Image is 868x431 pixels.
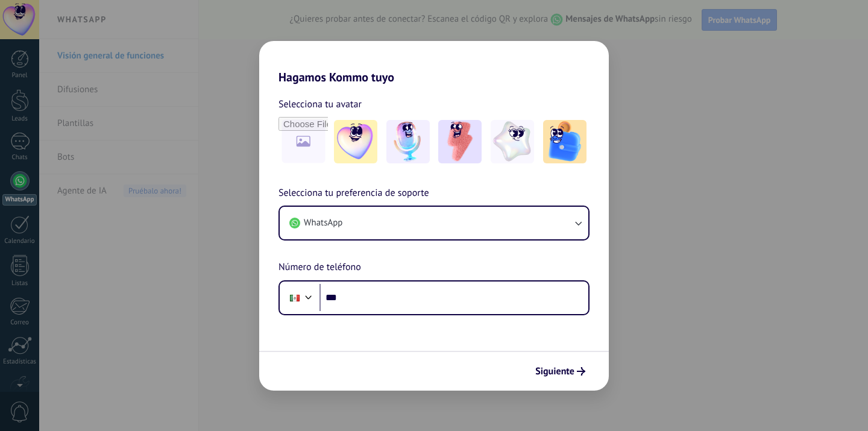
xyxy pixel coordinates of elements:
[283,285,306,310] div: Mexico: + 52
[278,96,362,112] span: Selecciona tu avatar
[530,361,591,382] button: Siguiente
[304,217,342,229] span: WhatsApp
[259,41,609,84] h2: Hagamos Kommo tuyo
[491,120,534,163] img: -4.jpeg
[386,120,430,163] img: -2.jpeg
[280,207,588,239] button: WhatsApp
[543,120,587,163] img: -5.jpeg
[535,367,574,376] span: Siguiente
[278,260,361,275] span: Número de teléfono
[278,186,429,201] span: Selecciona tu preferencia de soporte
[334,120,377,163] img: -1.jpeg
[438,120,482,163] img: -3.jpeg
